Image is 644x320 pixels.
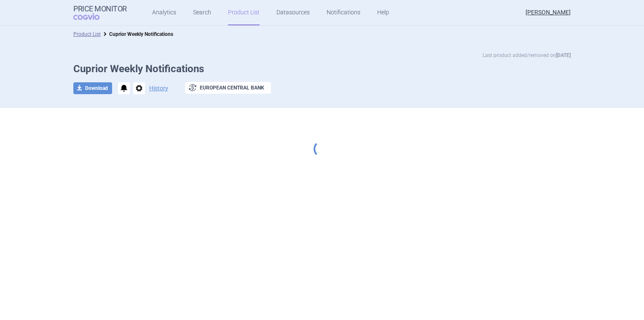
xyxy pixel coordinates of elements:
li: Cuprior Weekly Notifications [101,30,173,38]
button: History [149,85,168,91]
button: European Central Bank [185,82,271,94]
span: COGVIO [73,13,111,20]
strong: Cuprior Weekly Notifications [109,31,173,37]
button: Download [73,82,112,94]
p: Last product added/removed on [483,51,571,60]
strong: Price Monitor [73,5,127,13]
li: Product List [73,30,101,38]
a: Product List [73,31,101,37]
a: Price MonitorCOGVIO [73,5,127,21]
strong: [DATE] [556,52,571,58]
h1: Cuprior Weekly Notifications [73,63,571,75]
